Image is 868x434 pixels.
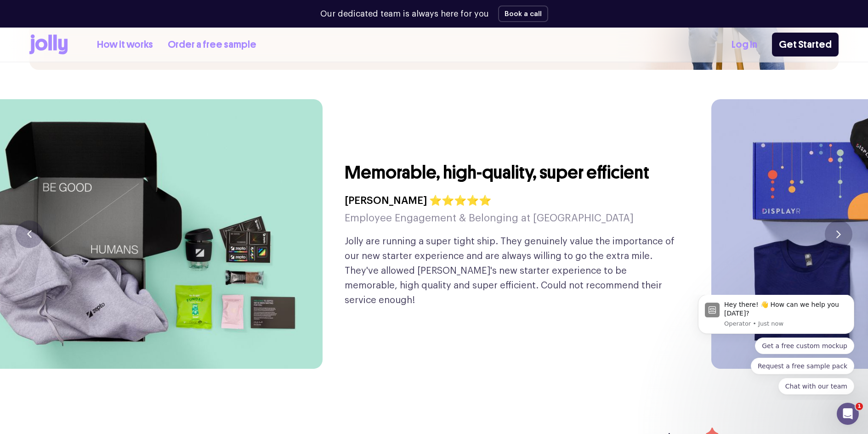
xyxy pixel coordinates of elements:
[498,6,548,22] button: Book a call
[345,234,682,308] p: Jolly are running a super tight ship. They genuinely value the importance of our new starter expe...
[345,161,649,185] h3: Memorable, high-quality, super efficient
[40,25,163,33] p: Message from Operator, sent Just now
[40,6,163,23] div: Message content
[71,43,170,59] button: Quick reply: Get a free custom mockup
[684,295,868,400] iframe: Intercom notifications message
[67,63,170,79] button: Quick reply: Request a free sample pack
[772,33,839,56] a: Get Started
[97,37,153,52] a: How it works
[40,6,163,23] div: Hey there! 👋 How can we help you [DATE]?
[345,192,634,209] h4: [PERSON_NAME] ⭐⭐⭐⭐⭐
[345,209,634,227] h5: Employee Engagement & Belonging at [GEOGRAPHIC_DATA]
[168,37,256,52] a: Order a free sample
[94,83,170,100] button: Quick reply: Chat with our team
[732,37,757,52] a: Log In
[21,8,35,23] img: Profile image for Operator
[320,8,489,20] p: Our dedicated team is always here for you
[14,43,170,100] div: Quick reply options
[856,403,863,410] span: 1
[837,403,859,425] iframe: Intercom live chat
